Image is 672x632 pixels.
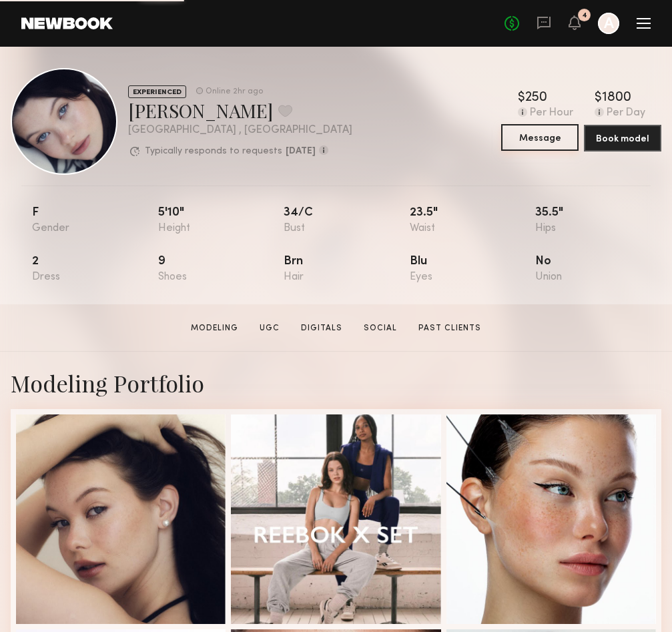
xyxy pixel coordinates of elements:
[501,124,579,151] button: Message
[284,207,410,234] div: 34/c
[158,207,284,234] div: 5'10"
[530,107,573,119] div: Per Hour
[206,87,263,96] div: Online 2hr ago
[525,91,547,105] div: 250
[128,85,186,98] div: EXPERIENCED
[595,91,602,105] div: $
[602,91,631,105] div: 1800
[582,12,587,19] div: 4
[535,207,661,234] div: 35.5"
[598,13,619,34] a: A
[254,322,285,334] a: UGC
[186,322,244,334] a: Modeling
[358,322,402,334] a: Social
[32,256,158,283] div: 2
[128,98,352,123] div: [PERSON_NAME]
[584,125,661,151] button: Book model
[286,147,316,156] b: [DATE]
[11,368,661,398] div: Modeling Portfolio
[284,256,410,283] div: Brn
[32,207,158,234] div: F
[535,256,661,283] div: No
[413,322,486,334] a: Past Clients
[518,91,525,105] div: $
[410,256,536,283] div: Blu
[145,147,282,156] p: Typically responds to requests
[128,125,352,136] div: [GEOGRAPHIC_DATA] , [GEOGRAPHIC_DATA]
[607,107,645,119] div: Per Day
[410,207,536,234] div: 23.5"
[296,322,348,334] a: Digitals
[158,256,284,283] div: 9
